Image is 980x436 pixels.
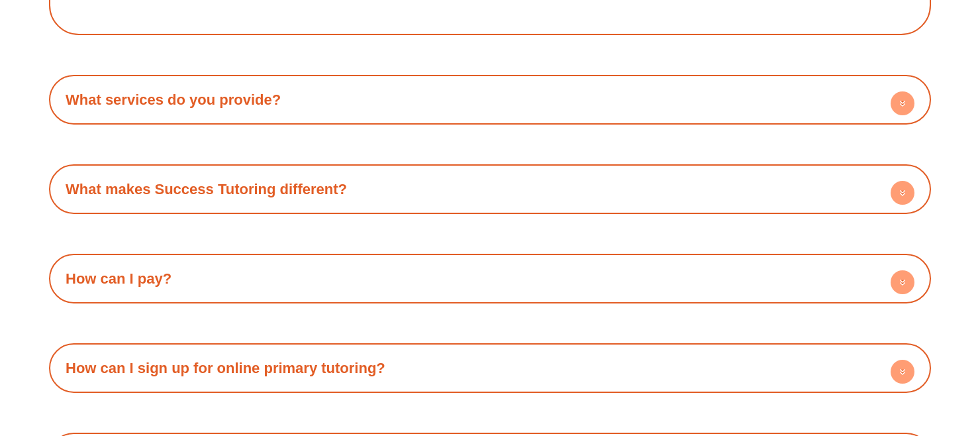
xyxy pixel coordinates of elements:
[759,286,980,436] iframe: Chat Widget
[66,360,385,376] a: How can I sign up for online primary tutoring?
[66,270,171,287] a: How can I pay?
[56,171,924,207] h4: What makes Success Tutoring different?
[66,181,347,197] a: What makes Success Tutoring different?
[56,82,924,118] h4: What services do you provide?
[66,91,281,108] a: What services do you provide?
[56,260,924,297] h4: How can I pay?
[56,350,924,386] h4: How can I sign up for online primary tutoring?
